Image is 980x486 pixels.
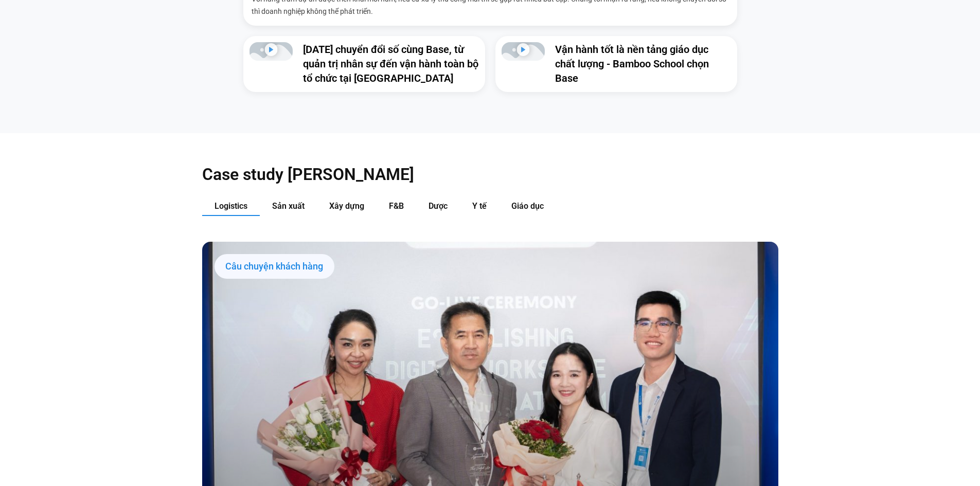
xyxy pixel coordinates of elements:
a: Vận hành tốt là nền tảng giáo dục chất lượng - Bamboo School chọn Base [555,43,709,84]
div: Phát video [264,43,277,60]
h2: Case study [PERSON_NAME] [202,164,778,185]
span: Dược [429,201,448,211]
span: Giáo dục [511,201,544,211]
span: Xây dựng [329,201,364,211]
a: [DATE] chuyển đổi số cùng Base, từ quản trị nhân sự đến vận hành toàn bộ tổ chức tại [GEOGRAPHIC_... [303,43,478,84]
span: F&B [389,201,404,211]
div: Phát video [516,43,529,60]
div: Câu chuyện khách hàng [215,254,334,279]
span: Sản xuất [272,201,305,211]
span: Logistics [215,201,247,211]
span: Y tế [472,201,487,211]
